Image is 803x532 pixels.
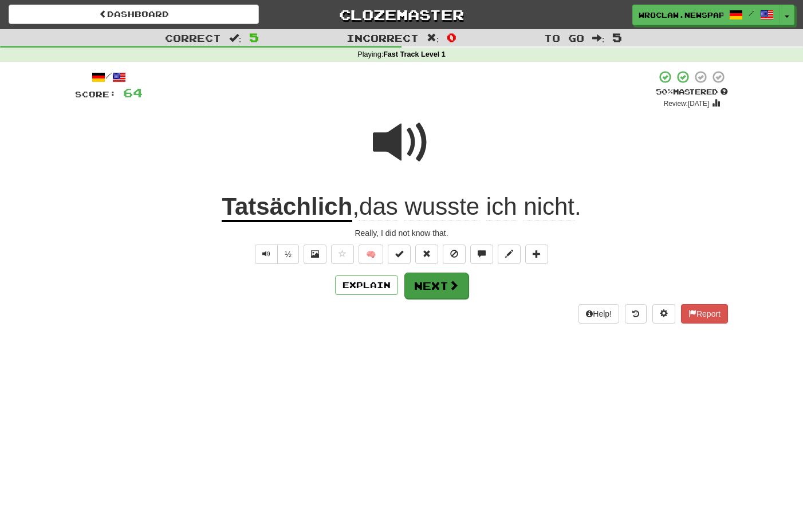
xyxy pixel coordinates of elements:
[656,87,673,96] span: 50 %
[404,193,479,220] span: wusste
[304,245,326,264] button: Show image (alt+x)
[639,10,723,20] span: wroclaw.newspaper
[75,227,728,239] div: Really, I did not know that.
[255,245,278,264] button: Play sentence audio (ctl+space)
[427,33,439,43] span: :
[123,85,143,100] span: 64
[75,70,143,84] div: /
[347,32,419,44] span: Incorrect
[415,245,438,264] button: Reset to 0% Mastered (alt+r)
[388,245,411,264] button: Set this sentence to 100% Mastered (alt+m)
[525,245,548,264] button: Add to collection (alt+a)
[544,32,584,44] span: To go
[592,33,605,43] span: :
[625,304,647,324] button: Round history (alt+y)
[331,245,354,264] button: Favorite sentence (alt+f)
[443,245,466,264] button: Ignore sentence (alt+i)
[359,193,398,220] span: das
[664,100,710,108] small: Review: [DATE]
[632,5,780,25] a: wroclaw.newspaper /
[9,5,259,24] a: Dashboard
[447,30,456,44] span: 0
[498,245,521,264] button: Edit sentence (alt+d)
[486,193,517,220] span: ich
[523,193,574,220] span: nicht
[222,193,352,222] u: Tatsächlich
[276,5,526,25] a: Clozemaster
[229,33,242,43] span: :
[277,245,299,264] button: ½
[165,32,221,44] span: Correct
[75,89,116,99] span: Score:
[383,50,446,58] strong: Fast Track Level 1
[253,245,299,264] div: Text-to-speech controls
[612,30,622,44] span: 5
[681,304,728,324] button: Report
[749,9,754,17] span: /
[359,245,383,264] button: 🧠
[404,273,469,299] button: Next
[470,245,493,264] button: Discuss sentence (alt+u)
[335,275,398,295] button: Explain
[656,87,728,97] div: Mastered
[352,193,581,220] span: , .
[578,304,619,324] button: Help!
[249,30,259,44] span: 5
